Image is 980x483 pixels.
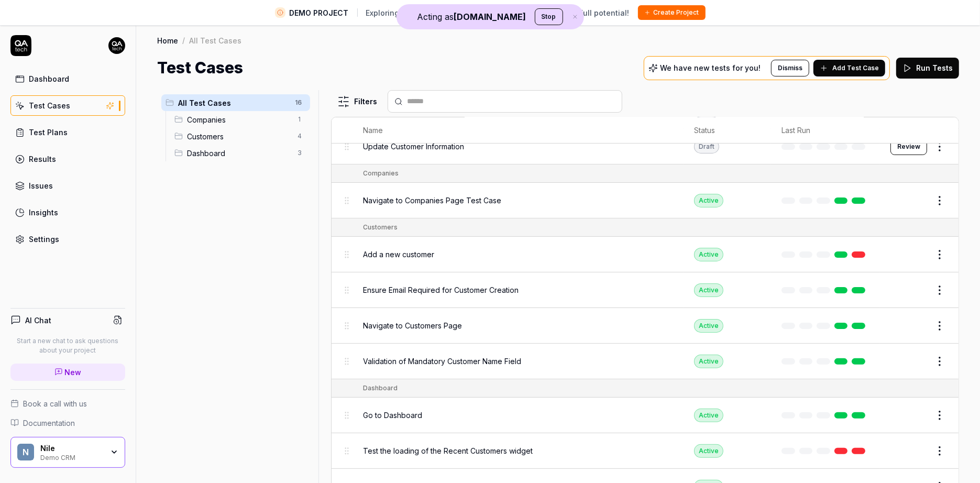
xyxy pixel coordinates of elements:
a: Documentation [10,418,125,429]
div: Test Plans [29,127,68,138]
div: All Test Cases [189,35,241,46]
div: Demo CRM [40,453,103,461]
div: Active [694,194,723,207]
tr: Test the loading of the Recent Customers widgetActive [332,433,959,469]
div: Active [694,319,723,333]
a: Test Cases [10,95,125,116]
th: Last Run [771,117,880,144]
div: Nile [40,444,103,453]
span: N [17,444,34,460]
a: Insights [10,202,125,223]
span: 16 [291,96,306,109]
div: Insights [29,207,58,218]
div: Companies [363,169,399,178]
div: Active [694,283,723,297]
h1: Test Cases [157,56,243,80]
span: Ensure Email Required for Customer Creation [363,284,519,295]
tr: Add a new customerActive [332,237,959,272]
tr: Validation of Mandatory Customer Name FieldActive [332,344,959,379]
div: Active [694,409,723,422]
span: 1 [293,113,306,126]
a: Results [10,149,125,169]
a: New [10,364,125,381]
th: Name [353,117,684,144]
div: Drag to reorderCompanies1 [170,111,310,128]
tr: Navigate to Companies Page Test CaseActive [332,183,959,218]
button: Stop [535,8,563,25]
span: Book a call with us [23,398,87,409]
div: Issues [29,180,53,191]
span: Navigate to Companies Page Test Case [363,195,501,206]
span: 3 [293,147,306,159]
tr: Ensure Email Required for Customer CreationActive [332,272,959,308]
span: 4 [293,130,306,142]
div: Active [694,444,723,458]
div: Drag to reorderDashboard3 [170,145,310,161]
div: Settings [29,234,59,245]
button: Create Project [638,5,706,20]
div: Draft [694,140,719,153]
div: Results [29,153,56,164]
div: Active [694,248,723,261]
span: Add Test Case [832,63,879,73]
span: New [65,367,82,378]
span: DEMO PROJECT [290,7,349,18]
a: Home [157,35,178,46]
th: Status [684,117,771,144]
div: Dashboard [363,383,398,393]
div: Test Cases [29,100,70,111]
p: We have new tests for you! [660,64,761,72]
p: Start a new chat to ask questions about your project [10,336,125,355]
span: Go to Dashboard [363,410,422,421]
span: All Test Cases [178,97,289,108]
button: NNileDemo CRM [10,437,125,468]
span: Companies [187,114,291,125]
span: Documentation [23,418,75,429]
tr: Update Customer InformationDraftReview [332,129,959,164]
a: Dashboard [10,69,125,89]
h4: AI Chat [25,315,51,326]
a: Book a call with us [10,398,125,409]
a: Settings [10,229,125,249]
button: Dismiss [771,60,809,76]
button: Review [890,138,927,155]
button: Run Tests [896,58,959,79]
a: Issues [10,175,125,196]
span: Navigate to Customers Page [363,320,462,331]
img: 7ccf6c19-61ad-4a6c-8811-018b02a1b829.jpg [108,37,125,54]
span: Exploring our features? Create your own project to unlock full potential! [366,7,630,18]
a: Test Plans [10,122,125,142]
div: Active [694,355,723,368]
div: / [182,35,185,46]
span: Update Customer Information [363,141,464,152]
span: Customers [187,131,291,142]
span: Add a new customer [363,249,434,260]
div: Customers [363,223,398,232]
div: Drag to reorderCustomers4 [170,128,310,145]
button: Add Test Case [813,60,885,76]
button: Filters [331,91,383,112]
span: Dashboard [187,148,291,159]
span: Test the loading of the Recent Customers widget [363,445,533,456]
tr: Go to DashboardActive [332,398,959,433]
span: Validation of Mandatory Customer Name Field [363,356,521,367]
tr: Navigate to Customers PageActive [332,308,959,344]
div: Dashboard [29,73,69,84]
